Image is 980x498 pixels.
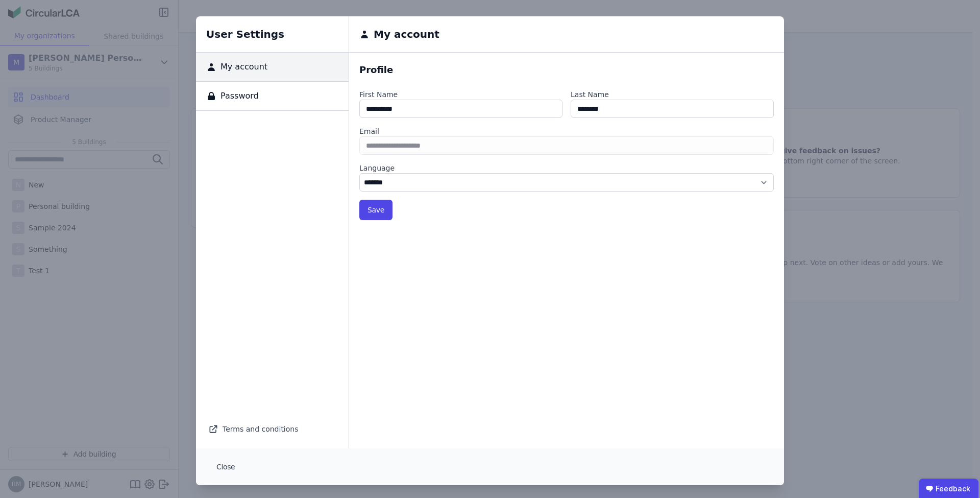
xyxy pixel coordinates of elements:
button: Save [359,200,393,220]
button: Close [208,457,243,477]
h6: User Settings [196,16,349,53]
span: My account [216,61,267,73]
div: Terms and conditions [208,422,336,436]
label: Last Name [571,89,774,100]
h6: My account [370,27,439,42]
label: First Name [359,89,562,100]
span: Password [216,90,259,102]
label: Email [359,126,774,136]
label: Language [359,163,774,173]
div: Profile [359,63,774,77]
